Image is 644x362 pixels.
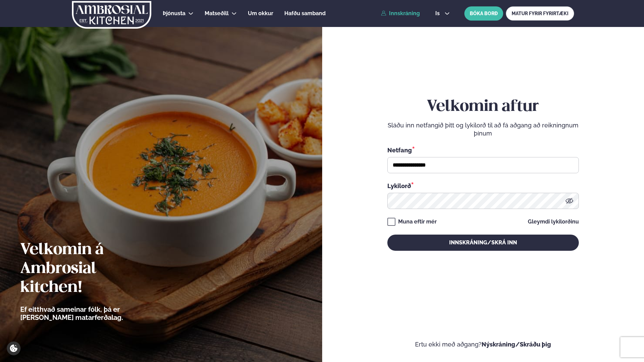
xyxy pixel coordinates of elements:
p: Ertu ekki með aðgang? [342,340,624,349]
div: Netfang [387,146,579,154]
a: Nýskráning/Skráðu þig [482,341,551,348]
a: Þjónusta [163,9,185,18]
a: Innskráning [381,10,420,17]
button: BÓKA BORÐ [464,6,503,21]
h2: Velkomin aftur [387,97,579,116]
span: Hafðu samband [284,10,326,17]
div: Lykilorð [387,181,579,190]
p: Sláðu inn netfangið þitt og lykilorð til að fá aðgang að reikningnum þínum [387,121,579,138]
span: Um okkur [248,10,273,17]
p: Ef eitthvað sameinar fólk, þá er [PERSON_NAME] matarferðalag. [20,305,160,322]
button: is [430,11,455,16]
a: Cookie settings [7,341,21,355]
h2: Velkomin á Ambrosial kitchen! [20,241,160,297]
a: Hafðu samband [284,9,326,18]
img: logo [71,1,152,29]
a: Um okkur [248,9,273,18]
button: Innskráning/Skrá inn [387,235,579,251]
span: is [435,11,442,16]
span: Matseðill [205,10,229,17]
a: Matseðill [205,9,229,18]
span: Þjónusta [163,10,185,17]
a: MATUR FYRIR FYRIRTÆKI [506,6,574,21]
a: Gleymdi lykilorðinu [528,219,579,224]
